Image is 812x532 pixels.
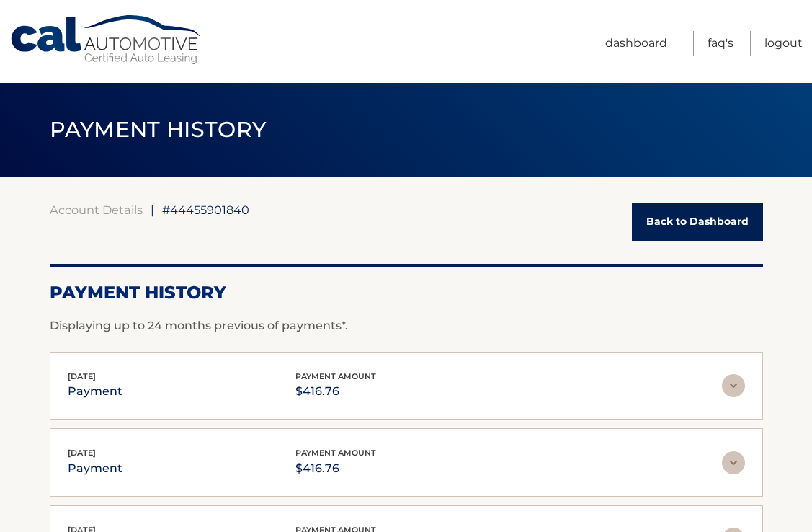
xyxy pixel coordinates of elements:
a: Account Details [50,203,143,217]
a: Logout [764,31,803,56]
span: [DATE] [68,448,96,458]
span: | [151,203,154,217]
p: $416.76 [295,381,376,402]
a: Back to Dashboard [632,203,763,241]
span: PAYMENT HISTORY [50,116,267,143]
span: payment amount [295,448,376,458]
span: #44455901840 [162,203,249,217]
span: payment amount [295,371,376,381]
img: accordion-rest.svg [722,451,745,474]
p: payment [68,458,122,479]
p: Displaying up to 24 months previous of payments*. [50,317,763,334]
a: Cal Automotive [9,14,204,66]
span: [DATE] [68,371,96,381]
img: accordion-rest.svg [722,374,745,397]
h2: Payment History [50,282,763,303]
p: payment [68,381,122,402]
a: FAQ's [708,31,733,56]
p: $416.76 [295,458,376,479]
a: Dashboard [605,31,667,56]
